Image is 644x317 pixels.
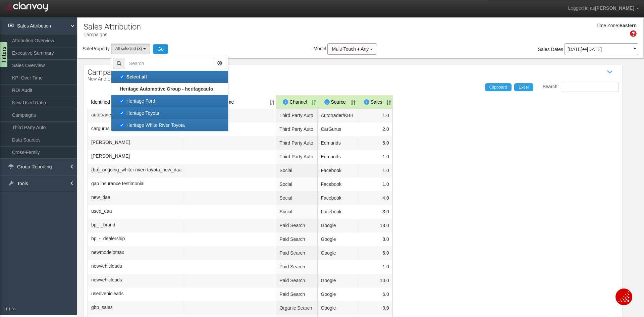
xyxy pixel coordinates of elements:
[357,164,393,177] td: 1.0
[357,301,393,315] td: 3.0
[84,22,141,31] h1: Sales Attribution
[276,205,317,219] td: Social
[91,235,125,242] span: bp_-_dealership
[318,191,357,205] td: Facebook
[91,111,129,118] span: autotrader_listings
[357,232,393,246] td: 8.0
[111,44,150,54] button: All selected (3)
[111,119,228,131] a: Heritage White River Toyota
[113,72,226,81] label: Select all
[276,136,317,150] td: Third Party Auto
[568,47,635,52] p: [DATE] [DATE]
[276,191,317,205] td: Social
[357,260,393,274] td: 1.0
[91,194,110,201] span: new_daa
[88,76,124,82] p: New and Used
[357,95,393,109] th: Sales: activate to sort column ascending
[91,304,113,311] span: gbp_sales
[91,180,145,187] span: gap insurance testimonial
[357,191,393,205] td: 4.0
[318,109,357,122] td: Autotrader/KBB
[276,287,317,301] td: Paid Search
[485,83,512,91] a: Clipboard
[276,219,317,232] td: Paid Search
[120,74,124,79] input: Select all
[276,260,317,274] td: Paid Search
[88,95,185,109] th: Identified Campaign: activate to sort column ascending
[276,109,317,122] td: Third Party Auto
[91,276,122,283] span: newvehicleads
[519,85,529,90] span: Excel
[111,71,228,83] a: Select all
[113,109,226,117] label: Heritage Toyota
[357,109,393,122] td: 1.0
[561,82,619,92] input: Search:
[593,22,619,29] div: Time Zone:
[318,164,357,177] td: Facebook
[276,274,317,287] td: Paid Search
[551,47,563,52] span: Dates
[605,67,615,77] i: Show / Hide Data Table
[276,150,317,164] td: Third Party Auto
[111,83,228,95] a: Heritage Automotive Group - heritageauto
[318,301,357,315] td: Google
[318,205,357,219] td: Facebook
[113,97,226,105] label: Heritage Ford
[318,287,357,301] td: Google
[542,82,618,92] label: Search:
[318,136,357,150] td: Edmunds
[357,205,393,219] td: 3.0
[357,274,393,287] td: 10.0
[318,246,357,260] td: Google
[620,22,637,29] div: Eastern
[332,46,369,52] span: Multi-Touch ♦ Any
[185,95,276,109] th: Campaign Name: activate to sort column ascending
[357,122,393,136] td: 2.0
[276,164,317,177] td: Social
[91,290,124,297] span: usedvehicleads
[91,125,126,132] span: cargurus_listings
[153,44,168,54] button: Go
[489,85,507,90] span: Clipboard
[113,121,226,129] label: Heritage White River Toyota
[595,5,634,11] span: [PERSON_NAME]
[276,246,317,260] td: Paid Search
[357,150,393,164] td: 1.0
[327,43,377,55] button: Multi-Touch ♦ Any
[91,153,130,159] span: edmunds_ad_solutions_conquest
[357,136,393,150] td: 5.0
[318,219,357,232] td: Google
[357,287,393,301] td: 6.0
[91,208,112,214] span: used_daa
[276,95,317,109] th: Channel: activate to sort column ascending
[276,232,317,246] td: Paid Search
[91,166,181,173] span: {bp}_ongoing_white+river+toyota_new_daa
[91,139,130,146] span: edmunds_ad_solutions
[318,95,357,109] th: Source: activate to sort column ascending
[357,246,393,260] td: 5.0
[538,47,550,52] span: Sales
[568,5,595,11] span: Logged in as
[115,46,142,51] span: All selected (3)
[318,150,357,164] td: Edmunds
[318,122,357,136] td: CarGurus
[318,177,357,191] td: Facebook
[88,68,124,76] span: Campaigns
[83,46,92,51] span: Sale
[120,86,213,92] b: Heritage Automotive Group - heritageauto
[357,219,393,232] td: 13.0
[111,95,228,107] a: Heritage Ford
[91,263,122,269] span: newvehicleads
[111,107,228,119] a: Heritage Toyota
[84,29,141,38] p: Campaigns
[632,45,638,56] a: ▼
[514,83,533,91] a: Excel
[91,221,115,228] span: bp_-_brand
[357,177,393,191] td: 1.0
[318,274,357,287] td: Google
[318,232,357,246] td: Google
[276,177,317,191] td: Social
[125,58,213,69] input: Search
[276,301,317,315] td: Organic Search
[276,122,317,136] td: Third Party Auto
